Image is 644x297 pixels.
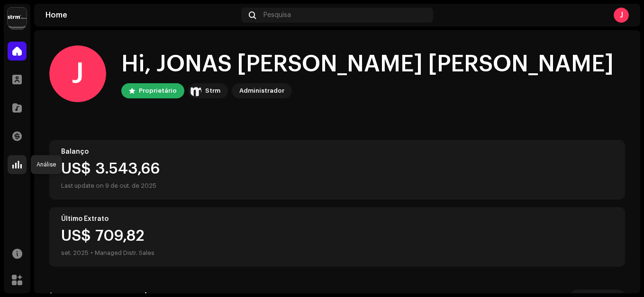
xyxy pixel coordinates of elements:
[139,85,177,96] div: Proprietário
[61,247,89,259] div: set. 2025
[49,207,625,267] re-o-card-value: Último Extrato
[49,45,106,102] div: J
[190,85,201,96] img: 408b884b-546b-4518-8448-1008f9c76b02
[263,11,291,19] span: Pesquisa
[91,247,93,259] div: •
[61,148,613,156] div: Balanço
[614,8,629,23] div: J
[205,85,220,96] div: Strm
[121,49,614,79] div: Hi, JONAS [PERSON_NAME] [PERSON_NAME]
[61,215,613,223] div: Último Extrato
[8,8,27,26] img: 408b884b-546b-4518-8448-1008f9c76b02
[45,11,237,19] div: Home
[95,247,154,259] div: Managed Distr. Sales
[49,140,625,200] re-o-card-value: Balanço
[239,85,284,96] div: Administrador
[61,180,613,192] div: Last update on 9 de out. de 2025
